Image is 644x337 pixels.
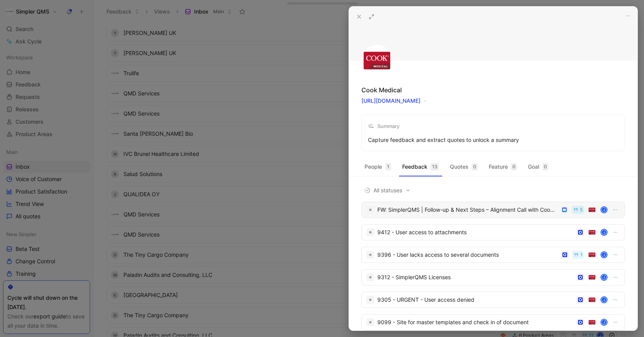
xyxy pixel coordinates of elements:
a: 9412 - User access to attachmentsJ [361,224,625,240]
span: All statuses [364,186,411,195]
button: 1 [572,251,584,259]
div: J [601,252,607,258]
div: J [601,275,607,280]
div: 9312 - SimplerQMS Licenses [377,273,573,282]
div: 9396 - User lacks access to several documents [377,250,558,259]
div: 9099 - Site for master templates and check in of document [377,318,573,327]
div: Capture feedback and extract quotes to unlock a summary [368,135,519,145]
a: 9099 - Site for master templates and check in of documentJ [361,314,625,330]
img: cookmedical.com [588,296,596,304]
div: 9412 - User access to attachments [377,228,573,237]
button: 5 [571,206,584,214]
span: 5 [580,207,583,212]
div: J [601,230,607,235]
div: J [601,297,607,302]
a: 9305 - URGENT - User access deniedJ [361,292,625,308]
img: cookmedical.com [588,318,596,326]
div: 0 [542,163,549,171]
a: 9396 - User lacks access to several documents1J [361,247,625,263]
div: Cook Medical [361,85,402,95]
img: cookmedical.com [588,206,596,214]
div: 9305 - URGENT - User access denied [377,295,573,304]
div: 13 [430,163,439,171]
button: Quotes [447,161,481,173]
span: 1 [580,252,583,257]
button: Goal [525,161,552,173]
img: cookmedical.com [588,273,596,281]
img: logo [361,45,392,76]
a: [URL][DOMAIN_NAME] [361,97,420,104]
div: J [601,207,607,213]
div: FW: SimplerQMS | Follow-up & Next Steps – Alignment Call with Cook Medical Myosite [377,205,557,214]
div: 0 [511,163,517,171]
img: cookmedical.com [588,251,596,259]
button: Feature [486,161,520,173]
a: 9312 - SimplerQMS LicensesJ [361,269,625,285]
div: Summary [368,121,399,131]
img: cookmedical.com [588,228,596,236]
button: People [361,161,394,173]
a: FW: SimplerQMS | Follow-up & Next Steps – Alignment Call with Cook Medical Myosite5J [361,202,625,218]
div: J [601,320,607,325]
div: 1 [385,163,391,171]
button: Feedback [399,161,442,173]
button: All statuses [361,185,413,195]
div: 0 [472,163,478,171]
